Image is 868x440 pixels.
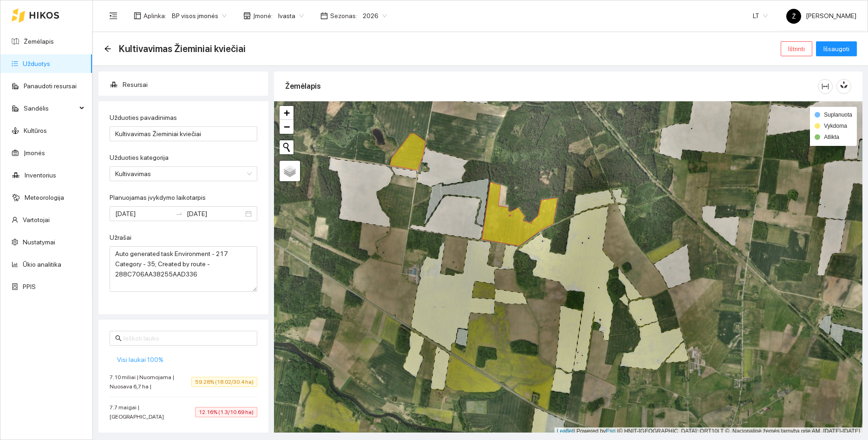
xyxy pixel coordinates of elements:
[320,12,328,20] span: calendar
[280,120,294,134] a: Zoom out
[557,428,574,434] a: Leaflet
[24,127,47,134] a: Kultūros
[23,261,61,268] a: Ūkio analitika
[285,73,818,99] div: Žemėlapis
[104,45,111,53] span: arrow-left
[24,82,77,90] a: Panaudoti resursai
[134,12,141,20] span: layout
[753,9,768,23] span: LT
[123,75,261,94] span: Resursai
[110,352,171,367] button: Visi laukai 100%
[284,121,290,132] span: −
[818,83,832,90] span: column-width
[24,99,77,118] span: Sandėlis
[176,210,183,217] span: swap-right
[23,283,36,290] a: PPIS
[23,216,50,223] a: Vartotojai
[119,41,246,56] span: Kultivavimas Žieminiai kviečiai
[280,106,294,120] a: Zoom in
[824,134,839,140] span: Atlikta
[110,403,195,421] span: 7.7 maigai | [GEOGRAPHIC_DATA]
[253,11,273,21] span: Įmonė :
[191,377,257,387] span: 59.28% (18.02/30.4 ha)
[24,149,45,157] a: Įmonės
[110,193,206,203] label: Planuojamas įvykdymo laikotarpis
[781,41,812,56] button: Ištrinti
[280,161,300,181] a: Layers
[792,9,796,24] span: Ž
[110,246,257,292] textarea: Užrašai
[823,44,849,54] span: Išsaugoti
[109,12,117,20] span: menu-fold
[555,427,862,435] div: | Powered by © HNIT-[GEOGRAPHIC_DATA]; ORT10LT ©, Nacionalinė žemės tarnyba prie AM, [DATE]-[DATE]
[24,38,54,45] a: Žemėlapis
[824,123,847,129] span: Vykdoma
[243,12,251,20] span: shop
[278,9,304,23] span: Ivasta
[786,12,856,20] span: [PERSON_NAME]
[104,7,123,25] button: menu-fold
[115,335,122,341] span: search
[195,407,257,417] span: 12.16% (1.3/10.69 ha)
[110,233,131,243] label: Užrašai
[110,113,177,123] label: Užduoties pavadinimas
[110,126,257,141] input: Užduoties pavadinimas
[330,11,357,21] span: Sezonas :
[606,428,616,434] a: Esri
[824,112,852,118] span: Suplanuota
[187,209,243,219] input: Pabaigos data
[23,238,55,246] a: Nustatymai
[117,355,163,365] span: Visi laukai 100%
[284,107,290,118] span: +
[110,153,169,163] label: Užduoties kategorija
[818,79,833,94] button: column-width
[115,167,252,181] span: Kultivavimas
[280,140,294,154] button: Initiate a new search
[23,60,50,67] a: Užduotys
[176,210,183,217] span: to
[617,428,619,434] span: |
[363,9,387,23] span: 2026
[788,44,805,54] span: Ištrinti
[104,45,111,53] div: Atgal
[816,41,857,56] button: Išsaugoti
[172,9,227,23] span: BP visos įmonės
[144,11,166,21] span: Aplinka :
[110,373,191,391] span: 7.10 miliai | Nuomojama | Nuosava 6,7 ha |
[25,194,64,201] a: Meteorologija
[115,209,172,219] input: Planuojamas įvykdymo laikotarpis
[124,333,252,343] input: Ieškoti lauko
[25,171,56,179] a: Inventorius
